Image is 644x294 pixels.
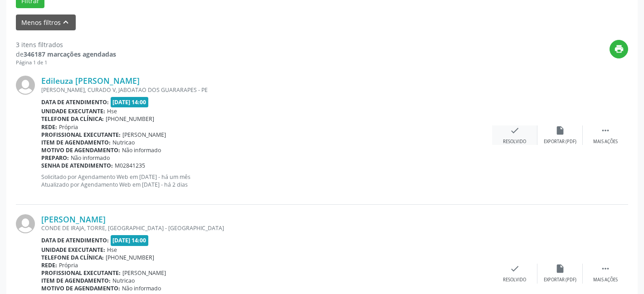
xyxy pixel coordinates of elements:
[41,173,492,188] p: Solicitado por Agendamento Web em [DATE] - há um mês Atualizado por Agendamento Web em [DATE] - h...
[41,284,120,292] b: Motivo de agendamento:
[16,14,76,30] button: Menos filtroskeyboard_arrow_up
[41,146,120,154] b: Motivo de agendamento:
[503,139,526,145] div: Resolvido
[544,277,576,283] div: Exportar (PDF)
[41,224,492,232] div: CONDE DE IRAJA, TORRE, [GEOGRAPHIC_DATA] - [GEOGRAPHIC_DATA]
[122,146,161,154] span: Não informado
[41,246,105,254] b: Unidade executante:
[106,254,154,261] span: [PHONE_NUMBER]
[41,131,121,139] b: Profissional executante:
[544,139,576,145] div: Exportar (PDF)
[555,264,565,274] i: insert_drive_file
[112,277,135,284] span: Nutricao
[41,277,111,284] b: Item de agendamento:
[61,17,71,27] i: keyboard_arrow_up
[16,214,35,233] img: img
[555,125,565,135] i: insert_drive_file
[41,115,104,123] b: Telefone da clínica:
[16,59,116,67] div: Página 1 de 1
[503,277,526,283] div: Resolvido
[107,246,117,254] span: Hse
[610,40,628,58] button: print
[41,162,113,169] b: Senha de atendimento:
[16,76,35,95] img: img
[510,125,520,135] i: check
[41,76,140,86] a: Edileuza [PERSON_NAME]
[593,277,618,283] div: Mais ações
[122,284,161,292] span: Não informado
[111,97,149,107] span: [DATE] 14:00
[112,139,135,146] span: Nutricao
[107,107,117,115] span: Hse
[59,261,78,269] span: Própria
[24,50,116,58] strong: 346187 marcações agendadas
[41,214,106,224] a: [PERSON_NAME]
[71,154,110,162] span: Não informado
[41,139,111,146] b: Item de agendamento:
[115,162,145,169] span: M02841235
[41,254,104,261] b: Telefone da clínica:
[59,123,78,131] span: Própria
[593,139,618,145] div: Mais ações
[600,125,610,135] i: 
[122,269,166,277] span: [PERSON_NAME]
[41,154,69,162] b: Preparo:
[106,115,154,123] span: [PHONE_NUMBER]
[122,131,166,139] span: [PERSON_NAME]
[16,40,116,49] div: 3 itens filtrados
[41,86,492,94] div: [PERSON_NAME], CURADO V, JABOATAO DOS GUARARAPES - PE
[614,44,624,54] i: print
[41,269,121,277] b: Profissional executante:
[41,107,105,115] b: Unidade executante:
[600,264,610,274] i: 
[16,49,116,59] div: de
[41,123,57,131] b: Rede:
[41,236,109,244] b: Data de atendimento:
[510,264,520,274] i: check
[111,235,149,246] span: [DATE] 14:00
[41,98,109,106] b: Data de atendimento:
[41,261,57,269] b: Rede:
